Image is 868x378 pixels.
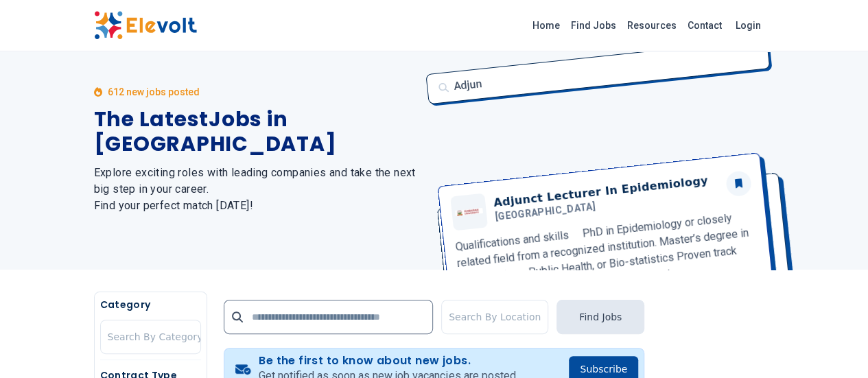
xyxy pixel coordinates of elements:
[682,14,727,36] a: Contact
[556,300,644,334] button: Find Jobs
[727,12,769,39] a: Login
[565,14,622,36] a: Find Jobs
[622,14,682,36] a: Resources
[94,165,418,214] h2: Explore exciting roles with leading companies and take the next big step in your career. Find you...
[94,107,418,156] h1: The Latest Jobs in [GEOGRAPHIC_DATA]
[527,14,565,36] a: Home
[94,11,197,40] img: Elevolt
[799,312,868,378] iframe: Chat Widget
[259,354,517,368] h4: Be the first to know about new jobs.
[108,85,200,99] p: 612 new jobs posted
[100,298,201,311] h5: Category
